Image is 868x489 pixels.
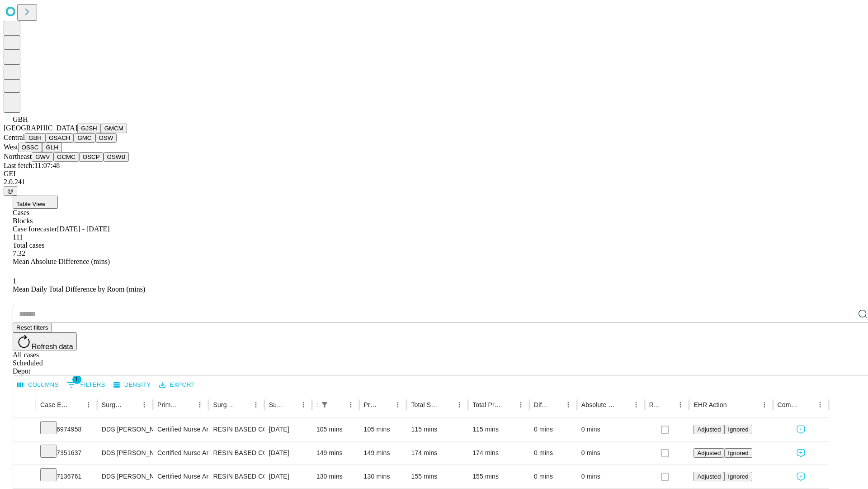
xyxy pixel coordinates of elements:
div: RESIN BASED COMPOSITE 2 SURFACES, POSTERIOR [213,465,259,488]
button: GMCM [101,124,127,133]
div: 2.0.241 [4,178,864,186]
button: Expand [18,422,31,438]
button: GWV [32,152,53,162]
div: EHR Action [693,401,726,408]
button: GCMC [53,152,79,162]
span: Case forecaster [13,225,57,233]
div: Absolute Difference [581,401,616,408]
span: 1 [13,277,16,285]
div: 149 mins [364,441,402,465]
div: 7351637 [40,441,93,465]
button: Reset filters [13,323,52,332]
button: Ignored [724,425,752,434]
div: [DATE] [269,418,307,441]
button: Adjusted [693,448,724,458]
button: Sort [332,398,344,411]
div: Surgery Date [269,401,283,408]
button: Sort [379,398,392,411]
button: Sort [549,398,562,411]
button: Density [111,378,153,392]
span: @ [7,187,14,194]
span: Reset filters [16,324,48,331]
button: Menu [138,398,151,411]
div: 174 mins [411,441,463,465]
span: GBH [13,115,28,123]
button: Menu [758,398,771,411]
span: Adjusted [697,426,721,433]
button: Expand [18,469,31,485]
div: [DATE] [269,465,307,488]
div: [DATE] [269,441,307,465]
button: Table View [13,196,58,209]
div: Comments [778,401,800,408]
div: 115 mins [411,418,463,441]
div: 0 mins [534,465,572,488]
div: Total Predicted Duration [472,401,501,408]
button: Select columns [15,378,61,392]
span: Adjusted [697,473,721,480]
div: 6974958 [40,418,93,441]
button: @ [4,186,17,196]
span: West [4,143,18,151]
span: Northeast [4,153,32,160]
div: 0 mins [581,465,640,488]
span: Ignored [728,426,748,433]
div: DDS [PERSON_NAME] K Dds [102,441,148,465]
button: Refresh data [13,332,77,350]
button: Menu [392,398,404,411]
button: Menu [674,398,687,411]
button: Menu [82,398,95,411]
div: Difference [534,401,548,408]
div: Certified Nurse Anesthetist [157,441,204,465]
div: GEI [4,170,864,178]
span: 1 [72,375,81,384]
button: GMC [74,133,95,143]
button: Menu [630,398,642,411]
button: Menu [193,398,206,411]
span: [GEOGRAPHIC_DATA] [4,124,77,132]
div: 130 mins [316,465,355,488]
div: Predicted In Room Duration [364,401,378,408]
button: Sort [617,398,630,411]
span: Last fetch: 11:07:48 [4,162,60,169]
div: RESIN BASED COMPOSITE 1 SURFACE, POSTERIOR [213,418,259,441]
div: Certified Nurse Anesthetist [157,465,204,488]
button: Menu [814,398,826,411]
span: Mean Absolute Difference (mins) [13,258,110,265]
button: Sort [440,398,453,411]
span: Adjusted [697,450,721,456]
span: [DATE] - [DATE] [57,225,109,233]
button: Sort [728,398,741,411]
span: Table View [16,201,45,207]
span: Refresh data [32,343,73,350]
button: Menu [562,398,575,411]
div: 0 mins [581,441,640,465]
button: Menu [514,398,527,411]
button: Sort [801,398,814,411]
button: GBH [25,133,45,143]
div: 7136761 [40,465,93,488]
button: GJSH [77,124,101,133]
span: 111 [13,233,23,241]
span: Mean Daily Total Difference by Room (mins) [13,285,145,293]
span: Total cases [13,241,44,249]
button: Sort [237,398,250,411]
button: Export [157,378,197,392]
div: 174 mins [472,441,525,465]
div: 105 mins [316,418,355,441]
button: Sort [125,398,138,411]
div: 0 mins [534,441,572,465]
button: Adjusted [693,425,724,434]
div: 155 mins [472,465,525,488]
div: 149 mins [316,441,355,465]
span: Ignored [728,473,748,480]
div: 0 mins [581,418,640,441]
button: GSACH [45,133,74,143]
div: DDS [PERSON_NAME] K Dds [102,465,148,488]
div: Total Scheduled Duration [411,401,439,408]
div: Certified Nurse Anesthetist [157,418,204,441]
div: DDS [PERSON_NAME] K Dds [102,418,148,441]
button: Sort [70,398,82,411]
button: Menu [344,398,357,411]
button: Ignored [724,448,752,458]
